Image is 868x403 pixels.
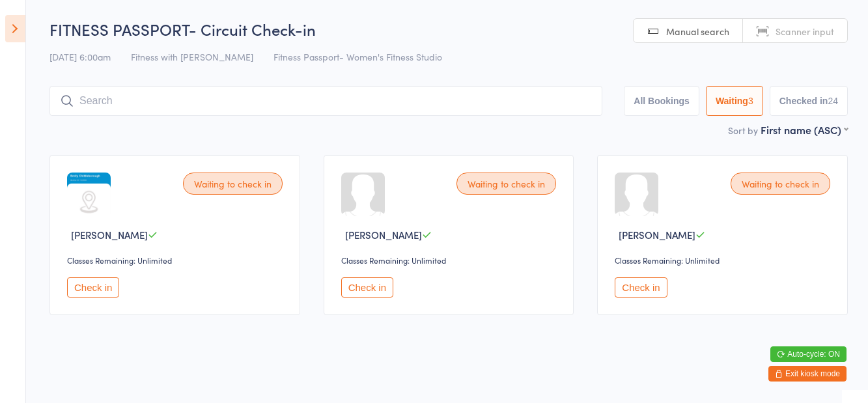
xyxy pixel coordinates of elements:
button: Checked in24 [770,86,848,116]
span: Fitness with [PERSON_NAME] [131,50,253,63]
span: Fitness Passport- Women's Fitness Studio [273,50,442,63]
h2: FITNESS PASSPORT- Circuit Check-in [49,18,848,40]
span: [DATE] 6:00am [49,50,111,63]
span: Scanner input [776,25,834,38]
div: Classes Remaining: Unlimited [67,255,287,266]
button: Check in [615,277,667,298]
div: Classes Remaining: Unlimited [615,255,834,266]
span: [PERSON_NAME] [345,228,422,242]
button: Check in [67,277,119,298]
div: Waiting to check in [456,173,556,195]
div: First name (ASC) [761,122,848,137]
div: 3 [748,96,753,106]
button: Check in [341,277,393,298]
div: Waiting to check in [183,173,283,195]
button: Exit kiosk mode [768,366,847,382]
button: Waiting3 [706,86,763,116]
div: Waiting to check in [731,173,830,195]
img: image1740521983.png [67,173,111,216]
span: Manual search [666,25,729,38]
label: Sort by [728,124,758,137]
div: 24 [828,96,838,106]
button: Auto-cycle: ON [770,346,847,362]
span: [PERSON_NAME] [619,228,695,242]
div: Classes Remaining: Unlimited [341,255,561,266]
button: All Bookings [624,86,699,116]
input: Search [49,86,602,116]
span: [PERSON_NAME] [71,228,148,242]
